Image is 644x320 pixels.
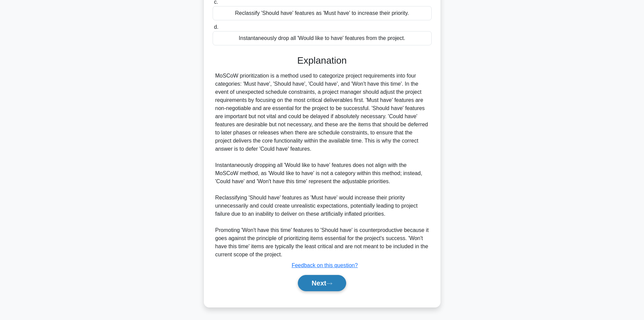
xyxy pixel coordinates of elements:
a: Feedback on this question? [292,262,358,268]
h3: Explanation [217,55,428,66]
div: Instantaneously drop all 'Would like to have' features from the project. [213,31,432,45]
div: MoSCoW prioritization is a method used to categorize project requirements into four categories: '... [215,72,429,259]
div: Reclassify 'Should have' features as 'Must have' to increase their priority. [213,6,432,20]
span: d. [214,24,218,30]
button: Next [298,275,346,291]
